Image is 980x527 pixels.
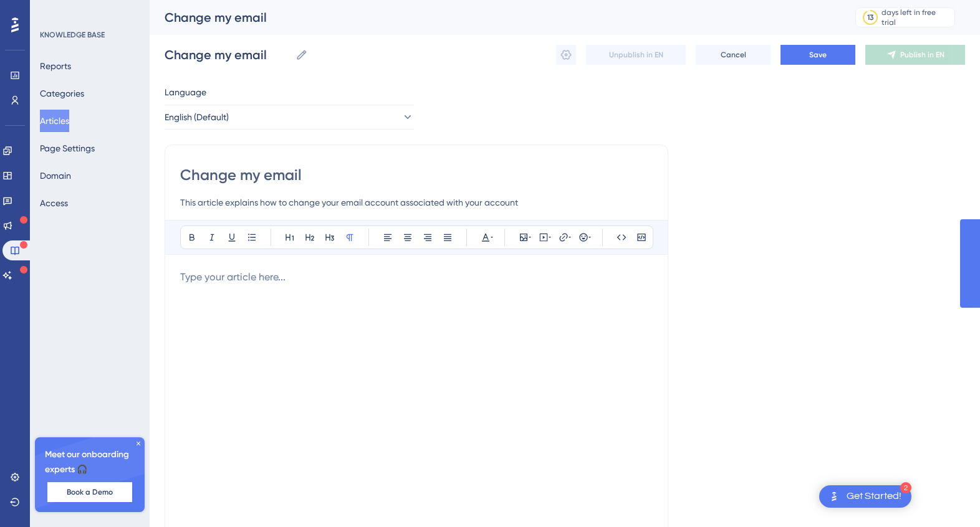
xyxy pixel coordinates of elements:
button: Categories [40,82,84,105]
button: Page Settings [40,137,95,159]
span: Cancel [721,50,746,60]
input: Article Name [165,46,291,64]
input: Article Description [180,195,653,210]
iframe: UserGuiding AI Assistant Launcher [928,478,965,515]
button: Publish in EN [865,45,965,65]
span: Language [165,85,206,100]
button: Save [781,45,855,65]
input: Article Title [180,165,653,185]
div: 2 [900,482,911,493]
span: Publish in EN [900,50,944,60]
div: Open Get Started! checklist, remaining modules: 2 [819,485,911,508]
button: Reports [40,55,71,77]
button: Articles [40,110,69,132]
button: Book a Demo [47,482,132,502]
button: Unpublish in EN [586,45,686,65]
div: KNOWLEDGE BASE [40,30,105,40]
span: Save [809,50,827,60]
div: Change my email [165,9,824,26]
div: 13 [867,12,873,22]
button: Cancel [696,45,771,65]
span: Unpublish in EN [609,50,663,60]
div: Get Started! [847,490,901,503]
div: days left in free trial [882,7,951,27]
span: English (Default) [165,110,229,125]
button: Access [40,192,68,214]
span: Book a Demo [67,487,113,497]
span: Meet our onboarding experts 🎧 [45,447,135,477]
button: Domain [40,164,71,187]
button: English (Default) [165,105,414,130]
img: launcher-image-alternative-text [827,489,842,504]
